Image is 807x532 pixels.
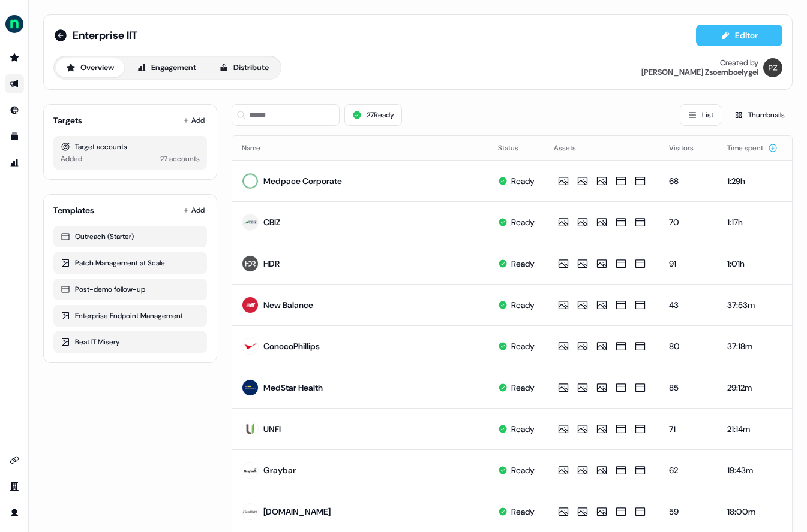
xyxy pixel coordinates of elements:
[727,299,778,311] div: 37:53m
[61,231,200,243] div: Outreach (Starter)
[511,506,535,518] div: Ready
[669,423,708,435] div: 71
[181,202,207,219] button: Add
[720,58,758,68] div: Created by
[727,340,778,352] div: 37:18m
[641,68,758,77] div: [PERSON_NAME] Zsoemboelygei
[5,503,24,522] a: Go to profile
[669,464,708,476] div: 62
[5,74,24,93] a: Go to outbound experience
[5,127,24,146] a: Go to templates
[727,464,778,476] div: 19:43m
[727,506,778,518] div: 18:00m
[263,382,323,394] div: MedStar Health
[61,336,200,348] div: Beat IT Misery
[5,48,24,67] a: Go to prospects
[511,299,535,311] div: Ready
[53,114,82,126] div: Targets
[181,112,207,129] button: Add
[498,137,533,159] button: Status
[263,299,313,311] div: New Balance
[263,175,342,187] div: Medpace Corporate
[5,451,24,470] a: Go to integrations
[61,310,200,322] div: Enterprise Endpoint Management
[669,340,708,352] div: 80
[263,216,280,228] div: CBIZ
[696,25,782,46] button: Editor
[160,153,200,165] div: 27 accounts
[61,153,82,165] div: Added
[727,382,778,394] div: 29:12m
[242,137,275,159] button: Name
[263,423,281,435] div: UNFI
[727,423,778,435] div: 21:14m
[511,464,535,476] div: Ready
[544,136,659,160] th: Assets
[263,506,331,518] div: [DOMAIN_NAME]
[669,137,708,159] button: Visitors
[727,216,778,228] div: 1:17h
[727,137,778,159] button: Time spent
[263,464,296,476] div: Graybar
[61,141,200,153] div: Target accounts
[5,477,24,496] a: Go to team
[53,204,94,216] div: Templates
[511,382,535,394] div: Ready
[727,175,778,187] div: 1:29h
[680,104,721,126] button: List
[127,58,206,77] button: Engagement
[727,258,778,270] div: 1:01h
[263,258,280,270] div: HDR
[511,216,535,228] div: Ready
[511,340,535,352] div: Ready
[511,175,535,187] div: Ready
[726,104,793,126] button: Thumbnails
[344,104,402,126] button: 27Ready
[61,283,200,295] div: Post-demo follow-up
[5,101,24,120] a: Go to Inbound
[56,58,124,77] button: Overview
[209,58,279,77] button: Distribute
[263,340,320,352] div: ConocoPhillips
[696,31,782,43] a: Editor
[73,28,137,43] span: Enterprise IIT
[511,423,535,435] div: Ready
[511,258,535,270] div: Ready
[669,506,708,518] div: 59
[61,257,200,269] div: Patch Management at Scale
[5,153,24,173] a: Go to attribution
[669,216,708,228] div: 70
[669,175,708,187] div: 68
[669,382,708,394] div: 85
[763,58,782,77] img: Petra
[669,258,708,270] div: 91
[669,299,708,311] div: 43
